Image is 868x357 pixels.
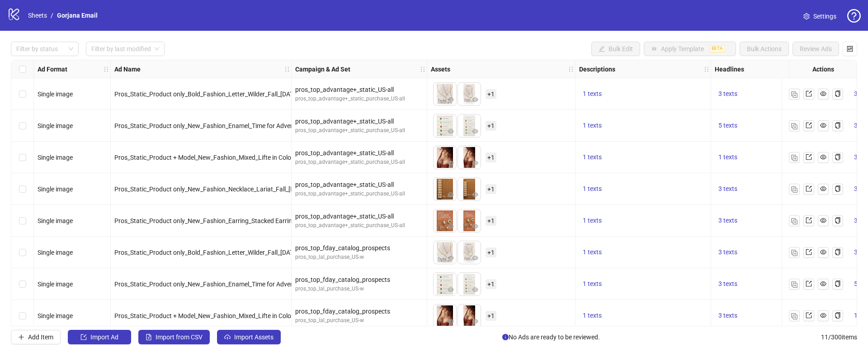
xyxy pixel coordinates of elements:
[791,155,797,161] img: Duplicate
[426,66,432,72] span: holder
[420,66,426,72] span: holder
[813,11,836,21] span: Settings
[579,215,605,226] button: 1 texts
[11,110,34,142] div: Select row 2
[579,64,615,74] strong: Descriptions
[434,209,456,232] img: Asset 1
[579,152,605,163] button: 1 texts
[448,160,454,166] span: eye
[11,300,34,332] div: Select row 8
[470,190,481,200] button: Preview
[789,247,800,258] button: Duplicate
[434,273,456,295] img: Asset 1
[843,42,857,56] button: Configure table settings
[583,153,602,161] span: 1 texts
[579,184,605,195] button: 1 texts
[806,249,812,255] span: export
[284,66,290,72] span: holder
[470,95,481,105] button: Preview
[796,9,844,24] a: Settings
[583,217,602,224] span: 1 texts
[458,146,481,169] img: Asset 2
[445,158,456,169] button: Preview
[568,66,574,72] span: holder
[591,42,640,56] button: Bulk Edit
[445,285,456,295] button: Preview
[583,90,602,97] span: 1 texts
[38,64,67,74] strong: Ad Format
[295,64,350,74] strong: Campaign & Ad Set
[789,215,800,226] button: Duplicate
[448,255,454,261] span: eye
[820,186,826,192] span: eye
[806,217,812,224] span: export
[486,89,496,99] span: + 1
[458,241,481,264] img: Asset 2
[295,85,423,95] div: pros_top_advantage+_static_US-all
[835,312,841,319] span: copy
[11,205,34,237] div: Select row 5
[583,248,602,256] span: 1 texts
[583,312,602,319] span: 1 texts
[448,128,454,134] span: eye
[486,248,496,257] span: + 1
[470,221,481,232] button: Preview
[821,332,857,342] span: 11 / 300 items
[715,89,741,100] button: 3 texts
[114,312,327,319] span: Pros_Static_Product + Model_New_Fashion_Mixed_Lifte in Color_Fall_[DATE]
[295,95,423,103] div: pros_top_advantage+_static_purchase_US-all
[715,184,741,195] button: 3 texts
[472,96,478,103] span: eye
[820,154,826,160] span: eye
[715,120,741,131] button: 5 texts
[486,216,496,226] span: + 1
[434,83,456,105] img: Asset 1
[448,318,454,324] span: eye
[38,312,73,319] span: Single image
[11,173,34,205] div: Select row 4
[803,13,810,19] span: setting
[114,281,339,288] span: Pros_Static_Product only_New_Fashion_Enamel_Time for Adventure_Fall_[DATE]
[114,122,339,129] span: Pros_Static_Product only_New_Fashion_Enamel_Time for Adventure_Fall_[DATE]
[146,334,152,340] span: file-excel
[458,273,481,295] img: Asset 2
[715,310,741,321] button: 3 texts
[55,10,99,20] a: Gorjana Email
[502,334,509,340] span: info-circle
[295,285,423,293] div: pros_top_lal_purchase_US-w
[448,223,454,229] span: eye
[583,185,602,192] span: 1 texts
[847,46,853,52] span: control
[11,268,34,300] div: Select row 7
[38,154,73,161] span: Single image
[445,190,456,200] button: Preview
[38,186,73,193] span: Single image
[80,334,87,340] span: import
[820,312,826,319] span: eye
[715,247,741,258] button: 3 texts
[472,191,478,198] span: eye
[718,185,737,192] span: 3 texts
[793,42,839,56] button: Review Ads
[11,142,34,173] div: Select row 3
[114,90,299,98] span: Pros_Static_Product only_Bold_Fashion_Letter_Wilder_Fall_[DATE]
[472,255,478,261] span: eye
[38,217,73,224] span: Single image
[458,83,481,105] img: Asset 2
[448,191,454,198] span: eye
[434,241,456,264] img: Asset 1
[715,215,741,226] button: 3 texts
[295,275,423,285] div: pros_top_fday_catalog_prospects
[11,60,34,78] div: Select all rows
[472,160,478,166] span: eye
[573,60,575,78] div: Resize Assets column
[445,221,456,232] button: Preview
[718,312,737,319] span: 3 texts
[718,90,737,97] span: 3 texts
[791,218,797,224] img: Duplicate
[18,334,24,340] span: plus
[820,217,826,224] span: eye
[806,122,812,129] span: export
[38,90,73,98] span: Single image
[114,249,299,256] span: Pros_Static_Product only_Bold_Fashion_Letter_Wilder_Fall_[DATE]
